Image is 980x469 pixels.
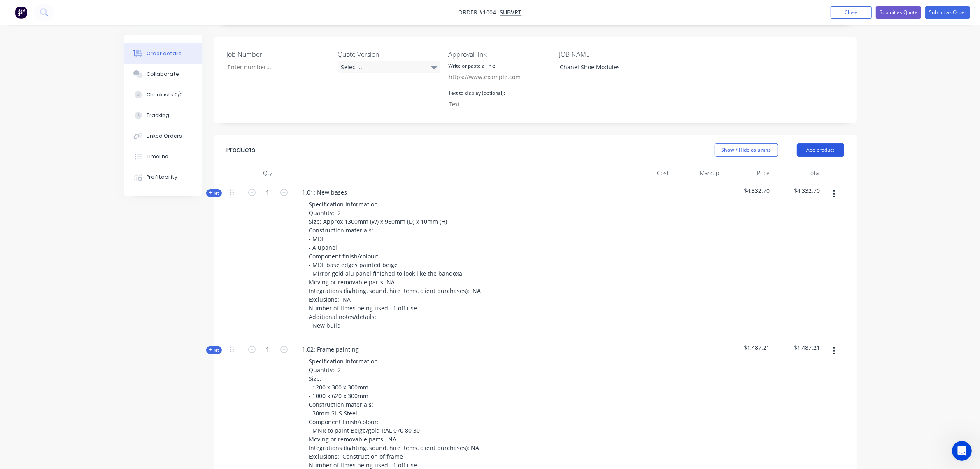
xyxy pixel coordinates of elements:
span: $1,487.21 [776,343,820,352]
div: Products [227,145,256,155]
button: Show / Hide columns [715,143,778,157]
div: Linked Orders [147,132,182,140]
div: 1.01: New bases [296,186,354,198]
span: Help [137,278,151,284]
div: New featureImprovementFactory Weekly Updates - [DATE]Hey, Factory pro there👋 [8,178,156,225]
div: Ask a question [17,104,138,113]
div: Chanel Shoe Modules [553,61,656,73]
label: Write or paste a link: [448,62,495,70]
p: Hi [PERSON_NAME] [16,59,148,73]
input: Enter number... [221,61,329,73]
div: 1.02: Frame painting [296,343,366,355]
span: Kit [209,347,219,353]
span: Messages [48,278,76,284]
span: $1,487.21 [726,343,770,352]
button: News [82,257,123,290]
button: Messages [41,257,82,290]
button: Submit as Order [925,6,970,19]
div: New feature [17,185,57,195]
span: $4,332.70 [726,186,770,195]
label: Text to display (optional): [448,89,505,97]
input: https://www.example.com [444,71,542,83]
div: Timeline [147,153,168,160]
div: Collaborate [147,70,179,78]
div: Total [773,165,824,181]
div: Tracking [147,112,169,119]
div: Price [723,165,773,181]
img: logo [16,16,65,29]
button: Close [831,6,872,19]
div: Factory Weekly Updates - [DATE] [17,199,133,208]
button: Add product [797,143,844,157]
div: Hey, Factory pro there👋 [17,210,133,218]
span: Kit [209,190,219,196]
button: Profitability [124,167,202,188]
label: Approval link [448,49,551,59]
button: Checklists 0/0 [124,84,202,105]
div: AI Agent and team can help [17,113,138,122]
div: Markup [672,165,723,181]
div: Close [142,13,156,28]
iframe: Intercom live chat [952,441,972,461]
span: News [95,278,111,284]
p: How can we help? [16,73,148,87]
button: Submit as Quote [876,6,921,19]
img: Factory [15,6,27,19]
button: Share it with us [17,152,148,168]
button: Collaborate [124,64,202,84]
div: Checklists 0/0 [147,91,183,98]
div: Kit [206,189,222,197]
div: Ask a questionAI Agent and team can help [8,97,156,129]
button: Timeline [124,146,202,167]
input: Text [444,98,542,110]
div: Qty [243,165,293,181]
h2: Factory Feature Walkthroughs [17,237,148,245]
span: $4,332.70 [776,186,820,195]
button: Order details [124,43,202,64]
div: Profitability [147,174,177,181]
div: Select... [338,61,440,73]
button: Linked Orders [124,126,202,146]
h2: Have an idea or feature request? [17,140,148,148]
a: Subvrt [500,9,522,16]
span: Home [11,278,30,284]
button: Tracking [124,105,202,126]
label: Job Number [227,49,330,59]
label: JOB NAME [559,49,662,59]
div: Specification Information Quantity: 2 Size: Approx 1300mm (W) x 960mm (D) x 10mm (H) Construction... [303,198,488,331]
div: Order details [147,50,182,57]
div: Kit [206,346,222,354]
button: Help [123,257,165,290]
label: Quote Version [338,49,440,59]
span: Order #1004 - [459,9,500,16]
div: Improvement [61,185,104,195]
div: Cost [622,165,673,181]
